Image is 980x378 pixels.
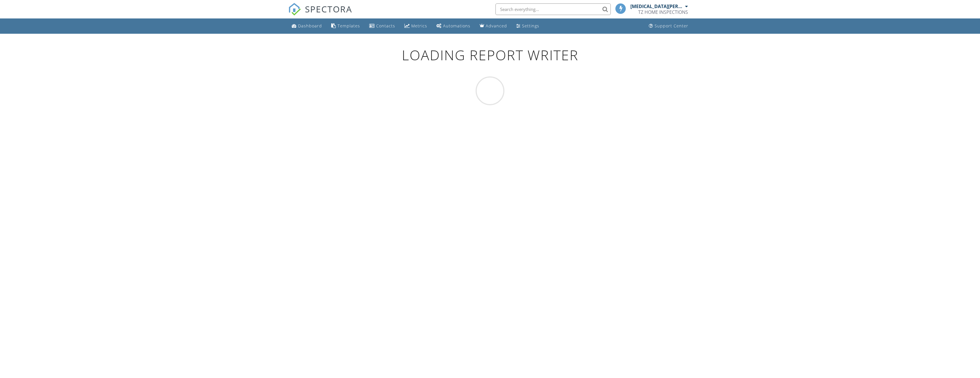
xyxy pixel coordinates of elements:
div: [MEDICAL_DATA][PERSON_NAME] [630,3,684,9]
div: Dashboard [298,23,322,29]
a: Support Center [647,21,691,31]
span: SPECTORA [305,3,352,15]
div: Support Center [655,23,688,29]
a: Advanced [477,21,509,31]
a: Metrics [402,21,429,31]
a: Templates [329,21,362,31]
a: Automations (Basic) [434,21,473,31]
div: Settings [522,23,539,29]
a: SPECTORA [288,8,352,20]
a: Dashboard [289,21,324,31]
div: Advanced [486,23,507,29]
a: Settings [514,21,542,31]
div: Automations [443,23,470,29]
div: Metrics [411,23,427,29]
a: Contacts [367,21,397,31]
input: Search everything... [495,3,611,15]
div: Templates [338,23,360,29]
div: Contacts [376,23,395,29]
img: The Best Home Inspection Software - Spectora [288,3,301,16]
div: TZ HOME INSPECTIONS [638,9,688,15]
